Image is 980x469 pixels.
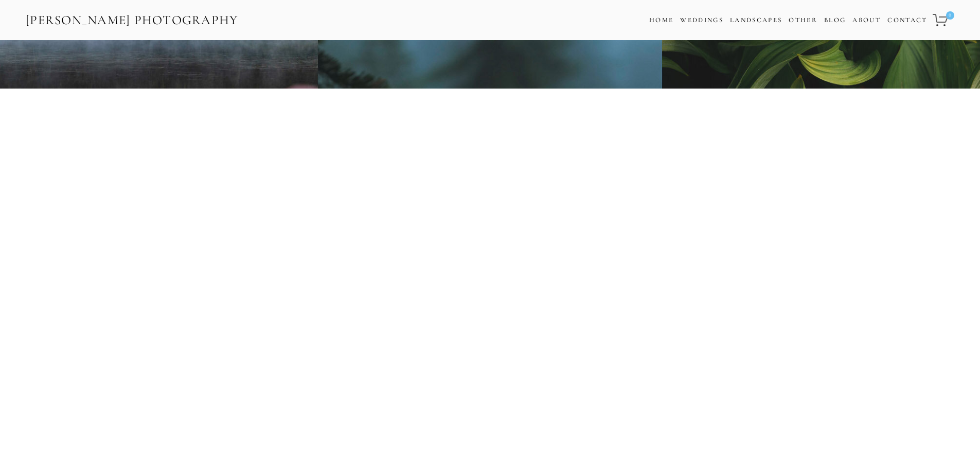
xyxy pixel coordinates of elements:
[887,13,927,28] a: Contact
[789,16,817,24] a: Other
[946,11,954,20] span: 0
[852,13,881,28] a: About
[680,16,723,24] a: Weddings
[649,13,673,28] a: Home
[26,306,954,326] h3: Captured By PNW Landscape Photographer, [PERSON_NAME]
[25,9,239,32] a: [PERSON_NAME] Photography
[730,16,782,24] a: Landscapes
[824,13,846,28] a: Blog
[26,210,954,284] h1: PACIFIC NORTHWEST LANDSCAPE PHOTOGRAPHY AND FINE ART
[931,8,955,32] a: 0 items in cart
